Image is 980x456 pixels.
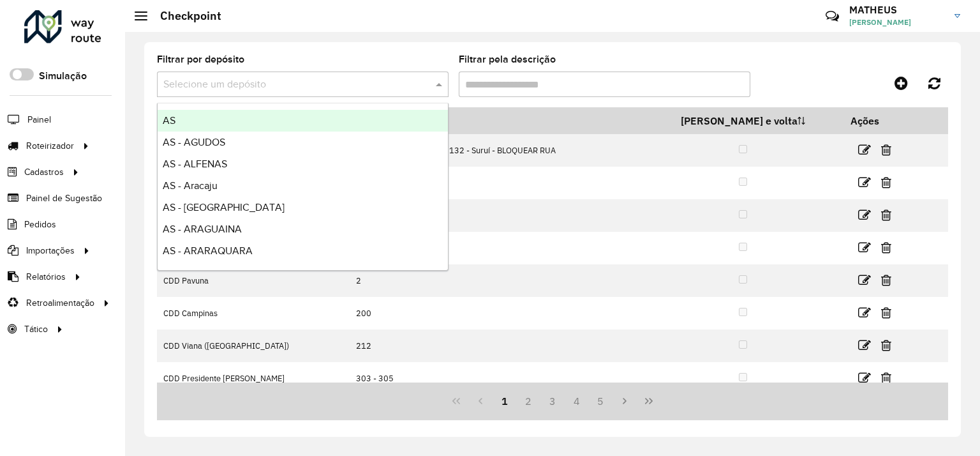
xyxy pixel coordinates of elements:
span: AS - ARAGUAINA [163,224,242,234]
h3: MATHEUS [849,4,945,16]
span: Painel [27,113,51,126]
label: Filtrar por depósito [157,52,244,67]
label: Simulação [39,68,87,84]
a: Excluir [881,174,891,191]
button: 5 [589,389,613,413]
td: 200 [350,297,645,330]
span: AS - ALFENAS [163,158,227,169]
span: AS - Aracaju [163,180,218,191]
td: "Aduana" [350,199,645,232]
a: Editar [858,239,871,256]
a: Excluir [881,369,891,386]
td: CDD Pavuna [157,264,350,297]
td: 131 - Guia de Pacobaíba, 132 - Suruí - BLOQUEAR RUA [350,134,645,167]
span: AS - AGUDOS [163,137,225,148]
a: Excluir [881,239,891,256]
a: Editar [858,141,871,158]
td: CDD Presidente [PERSON_NAME] [157,362,350,395]
span: Retroalimentação [26,296,94,310]
th: Ações [842,107,918,134]
td: CDD Campinas [157,297,350,330]
ng-dropdown-panel: Options list [157,103,449,271]
span: AS - ARARAQUARA [163,245,253,256]
span: Painel de Sugestão [26,192,102,205]
td: 126 [350,232,645,264]
span: Roteirizador [26,139,74,153]
button: Next Page [612,389,637,413]
span: Importações [26,244,75,257]
button: Last Page [637,389,661,413]
a: Editar [858,271,871,289]
a: Editar [858,174,871,191]
button: 3 [540,389,565,413]
td: CDD Viana ([GEOGRAPHIC_DATA]) [157,330,350,362]
button: 2 [516,389,540,413]
a: Excluir [881,271,891,289]
td: 2 [350,264,645,297]
a: Excluir [881,206,891,224]
span: Cadastros [24,165,64,179]
a: Excluir [881,337,891,354]
button: 4 [565,389,589,413]
label: Filtrar pela descrição [459,52,556,67]
span: Tático [24,323,48,336]
span: [PERSON_NAME] [849,17,945,28]
th: [PERSON_NAME] e volta [645,107,842,134]
a: Editar [858,337,871,354]
button: 1 [493,389,517,413]
a: Contato Rápido [819,3,846,30]
th: Descrição [350,107,645,134]
a: Editar [858,206,871,224]
td: 212 [350,330,645,362]
span: Relatórios [26,270,66,284]
h2: Checkpoint [147,9,221,23]
a: Excluir [881,304,891,321]
a: Editar [858,304,871,321]
span: AS [163,115,175,126]
a: Excluir [881,141,891,158]
td: Av. [PERSON_NAME] [350,167,645,199]
span: Pedidos [24,218,56,231]
a: Editar [858,369,871,386]
span: AS - [GEOGRAPHIC_DATA] [163,202,285,213]
td: 303 - 305 [350,362,645,395]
